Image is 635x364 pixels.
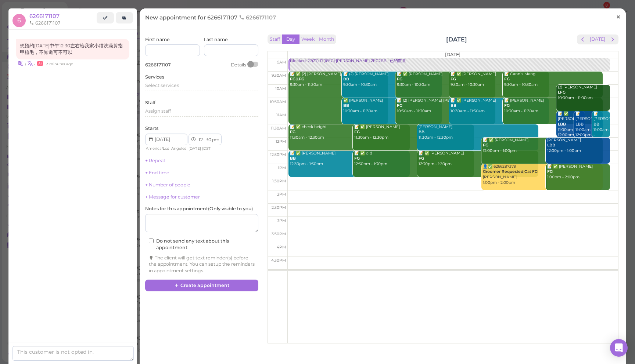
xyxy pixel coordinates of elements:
div: 📝 ✅ [PERSON_NAME] 1:00pm - 2:00pm [547,164,610,180]
span: 6266171107 [145,62,171,68]
label: Starts [145,125,158,132]
b: FG [397,103,402,108]
button: Staff [268,34,282,44]
div: 📝 ✅ [PERSON_NAME] 10:30am - 11:30am [450,98,549,114]
b: BB [343,77,349,81]
div: 📝 ✅ [PERSON_NAME] 12:00pm - 1:00pm [482,138,603,154]
span: 08/14/2025 12:12pm [46,62,73,66]
span: 9:30am [272,73,286,78]
b: BB [419,130,424,134]
span: 10:30am [270,99,286,104]
b: FG [419,156,424,161]
label: Do not send any text about this appointment [149,238,255,251]
b: FG [354,156,360,161]
a: 6266171107 [29,12,60,19]
label: Notes for this appointment ( Only visible to you ) [145,205,253,212]
span: 6266171107 [239,14,276,21]
span: 4:30pm [271,258,286,263]
div: 📝 ✅ (2) [PERSON_NAME] 9:30am - 11:30am [290,72,388,88]
span: New appointment for [145,14,278,21]
b: FG [451,77,456,81]
span: 9am [277,60,286,65]
div: 📝 Cannis Meng 9:30am - 10:30am [504,72,603,88]
b: BB [343,103,349,108]
b: FG|LFG [290,77,304,81]
span: Select services [145,83,179,88]
div: Details [231,62,246,68]
label: Staff [145,99,155,106]
div: 📝 [PERSON_NAME] 11:00am - 12:00pm [593,111,610,143]
b: BB [290,156,296,161]
span: 1pm [278,165,286,170]
b: LBB [575,122,584,127]
span: 6266171107 [207,14,239,21]
span: 11:30am [271,126,286,131]
span: 12:30pm [270,152,286,157]
span: 3:30pm [272,232,286,236]
div: 👤✅ 6266287379 [PERSON_NAME] 1:00pm - 2:00pm [482,164,603,186]
b: FG [504,103,510,108]
div: ✅ [PERSON_NAME] 10:30am - 11:30am [343,98,442,114]
span: 2pm [277,192,286,197]
div: 📝 ✅ [PERSON_NAME] 12:30pm - 1:30pm [418,151,538,167]
b: FG [397,77,402,81]
div: 📝 ✅ [PERSON_NAME] 12:30pm - 1:30pm [290,151,410,167]
input: Do not send any text about this appointment [149,239,154,243]
label: Services [145,74,164,80]
span: 10am [275,86,286,91]
span: America/Los_Angeles [146,146,186,151]
b: LFG [558,90,566,95]
span: DST [203,146,211,151]
b: FG [290,130,295,134]
div: 想预约[DATE]中午12:30左右给我家小猫洗澡剪指甲梳毛，不知道可不可以 [16,39,129,59]
div: [PERSON_NAME] 12:00pm - 1:00pm [547,138,610,154]
div: 📝 (2) [PERSON_NAME] [PERSON_NAME] 10:30am - 11:30am [397,98,495,114]
span: 2:30pm [272,205,286,210]
b: FG [504,77,510,81]
a: + End time [145,170,169,175]
span: [DATE] [189,146,201,151]
div: 📝 [PERSON_NAME] 10:30am - 11:30am [504,98,603,114]
b: Groomer Requested|Cat FG [483,169,538,174]
i: | [25,62,26,66]
div: 📝 ✅ [PERSON_NAME] 11:00am - 12:00pm [557,111,585,138]
b: FG [547,169,553,174]
b: FG [483,143,488,148]
span: 1:30pm [272,179,286,183]
div: 📝 ✅ [PERSON_NAME] 9:30am - 10:30am [397,72,495,88]
li: 6266171107 [28,20,62,26]
label: Last name [204,36,228,43]
div: Blocked: 27(27) 17(16FG)·[PERSON_NAME] 2FG2BB • 已约数量 [290,58,610,64]
div: 📝 (2) [PERSON_NAME] 9:30am - 10:30am [343,72,442,88]
div: The client will get text reminder(s) before the appointment. You can setup the reminders in appoi... [149,255,255,274]
a: + Repeat [145,158,165,163]
span: × [616,12,621,22]
div: Open Intercom Messenger [610,339,628,357]
span: 11am [276,113,286,117]
div: [PERSON_NAME] 11:30am - 12:30pm [418,124,538,141]
div: 📝 ✅ old 12:30pm - 1:30pm [354,151,474,167]
a: + Number of people [145,182,190,188]
a: + Message for customer [145,194,200,200]
b: BB [593,122,599,127]
span: 12pm [276,139,286,144]
h2: [DATE] [446,35,467,44]
span: [DATE] [445,52,460,57]
b: BB [451,103,456,108]
div: (2) [PERSON_NAME] 10:00am - 11:00am [557,85,610,101]
div: 📝 ✅ [PERSON_NAME] 9:30am - 10:30am [450,72,549,88]
div: 📝 ✅ [PERSON_NAME] 11:30am - 12:30pm [354,124,474,141]
div: 📝 ✅ check height 11:30am - 12:30pm [290,124,410,141]
b: LBB [547,143,555,148]
label: First name [145,36,170,43]
span: 4pm [277,245,286,250]
b: FG [354,130,360,134]
div: 📝 [PERSON_NAME] 11:00am - 12:00pm [575,111,602,138]
button: Create appointment [145,280,258,291]
button: [DATE] [588,34,607,44]
button: Week [299,34,317,44]
b: LBB [558,122,566,127]
span: 3pm [277,218,286,223]
button: Day [282,34,299,44]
